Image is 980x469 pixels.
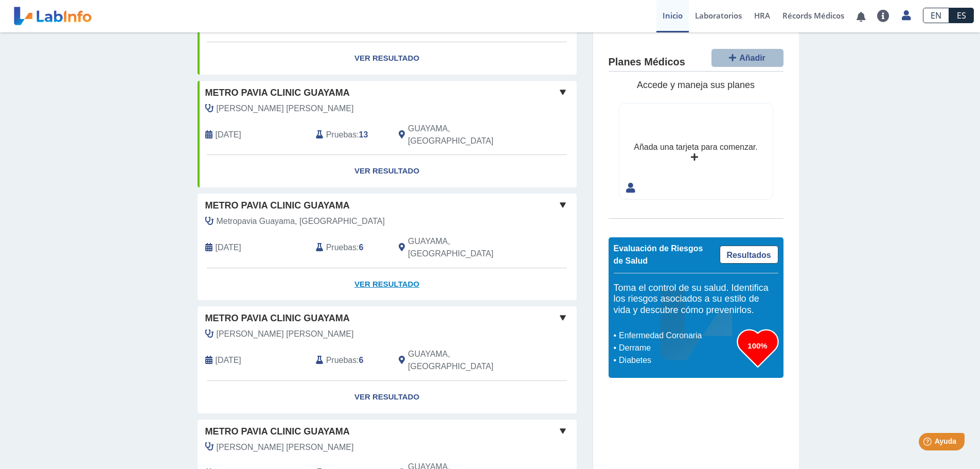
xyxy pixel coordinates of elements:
span: Metro Pavia Clinic Guayama [205,199,350,213]
span: Evaluación de Riesgos de Salud [614,244,703,265]
span: HRA [754,10,770,21]
a: Resultados [720,246,778,264]
a: ES [949,8,974,23]
span: Metro Pavia Clinic Guayama [205,311,350,325]
span: Pruebas [326,129,357,141]
span: GUAYAMA, PR [408,348,522,373]
div: Añada una tarjeta para comenzar. [634,141,757,153]
span: 2025-08-02 [216,241,241,254]
span: Aguirre Pillot, Jessica [217,441,354,454]
div: : [308,235,391,260]
span: Añadir [739,54,765,62]
div: : [308,348,391,373]
span: GUAYAMA, PR [408,235,522,260]
h4: Planes Médicos [609,56,685,68]
li: Enfermedad Coronaria [616,329,737,342]
span: Accede y maneja sus planes [637,80,755,90]
span: Pruebas [326,241,357,254]
span: Gutierrez Ortiz, Maria [217,328,354,340]
b: 6 [359,356,364,364]
span: GUAYAMA, PR [408,123,522,147]
span: Mercado Morales, Neysa [217,102,354,115]
li: Diabetes [616,354,737,367]
div: : [308,123,391,147]
button: Añadir [711,49,783,67]
h5: Toma el control de su salud. Identifica los riesgos asociados a su estilo de vida y descubre cómo... [614,283,778,316]
span: Metro Pavia Clinic Guayama [205,86,350,100]
a: EN [923,8,949,23]
span: 2025-07-21 [216,354,241,367]
span: Pruebas [326,354,357,367]
span: 2023-09-01 [216,129,241,141]
a: Ver Resultado [198,42,577,75]
a: Ver Resultado [198,268,577,301]
span: Metropavia Guayama, Laboratori [217,215,385,228]
iframe: Help widget launcher [888,429,969,458]
b: 13 [359,130,368,139]
a: Ver Resultado [198,381,577,413]
b: 6 [359,243,364,252]
a: Ver Resultado [198,155,577,187]
li: Derrame [616,342,737,354]
span: Metro Pavia Clinic Guayama [205,425,350,439]
h3: 100% [737,339,778,352]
